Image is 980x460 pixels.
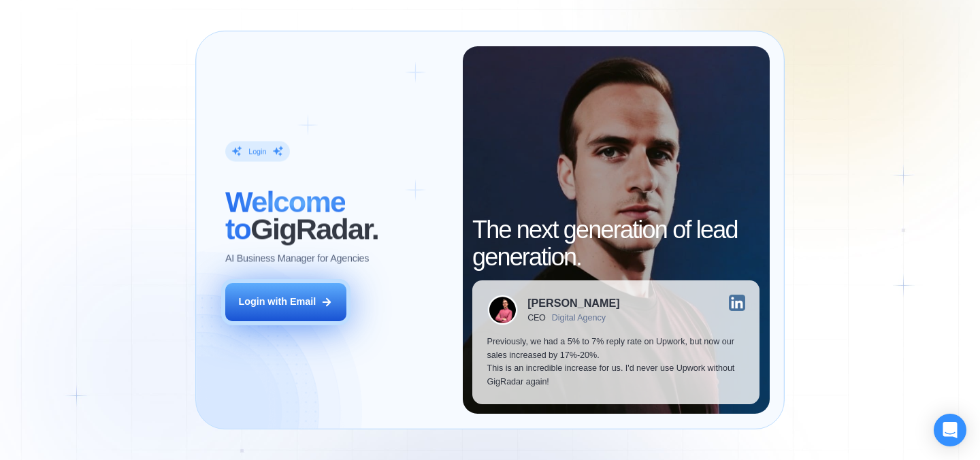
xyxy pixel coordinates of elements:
button: Login with Email [225,283,346,321]
h2: ‍ GigRadar. [225,188,448,242]
div: Login with Email [238,295,316,309]
div: [PERSON_NAME] [527,297,619,308]
div: Open Intercom Messenger [934,414,966,446]
p: Previously, we had a 5% to 7% reply rate on Upwork, but now our sales increased by 17%-20%. This ... [487,335,745,389]
span: Welcome to [225,185,345,245]
div: CEO [527,313,546,323]
h2: The next generation of lead generation. [472,216,759,270]
div: Login [248,147,266,157]
div: Digital Agency [552,313,606,323]
p: AI Business Manager for Agencies [225,252,369,266]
